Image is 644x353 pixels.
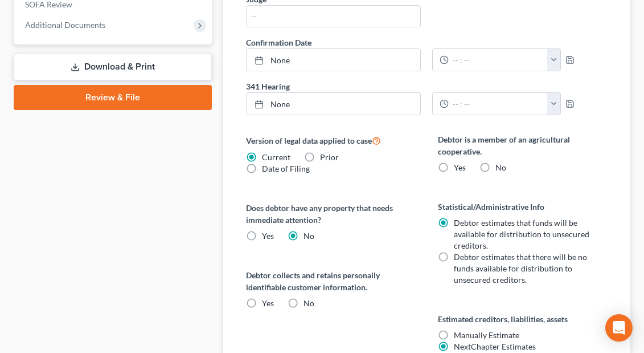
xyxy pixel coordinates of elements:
span: No [303,298,314,308]
span: Date of Filing [262,164,310,173]
input: -- : -- [449,49,547,71]
span: Yes [262,231,274,241]
span: Current [262,152,290,162]
span: Manually Estimate [454,330,519,340]
a: Download & Print [14,54,212,80]
a: None [247,93,421,115]
span: Yes [262,298,274,308]
span: Debtor estimates that funds will be available for distribution to unsecured creditors. [454,218,589,250]
input: -- [247,6,421,27]
span: Yes [454,163,466,172]
span: No [495,163,506,172]
label: Debtor collects and retains personally identifiable customer information. [246,269,416,293]
div: Open Intercom Messenger [605,314,633,342]
span: NextChapter Estimates [454,342,536,351]
label: Debtor is a member of an agricultural cooperative. [438,133,608,157]
label: Does debtor have any property that needs immediate attention? [246,202,416,226]
span: Prior [320,152,339,162]
label: Version of legal data applied to case [246,133,416,147]
a: None [247,49,421,71]
span: Additional Documents [25,20,105,30]
span: No [303,231,314,241]
label: Statistical/Administrative Info [438,201,608,213]
a: Review & File [14,85,212,110]
label: Confirmation Date [240,36,613,48]
input: -- : -- [449,93,547,115]
label: 341 Hearing [240,80,613,92]
label: Estimated creditors, liabilities, assets [438,313,608,325]
span: Debtor estimates that there will be no funds available for distribution to unsecured creditors. [454,252,587,285]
